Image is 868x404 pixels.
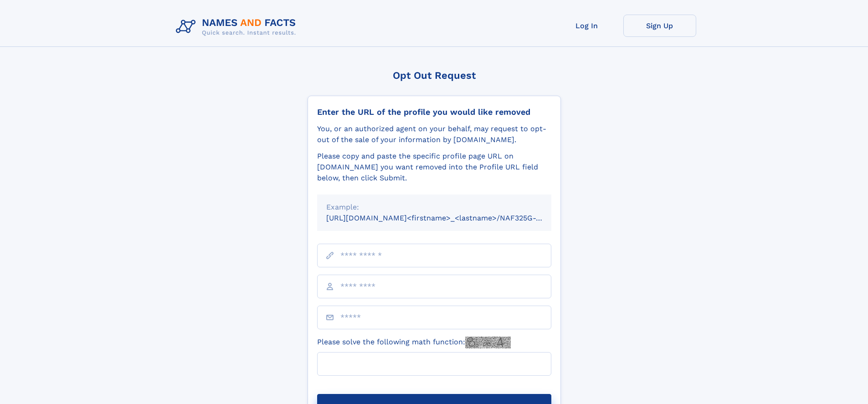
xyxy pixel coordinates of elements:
[172,15,303,39] img: Logo Names and Facts
[317,151,551,184] div: Please copy and paste the specific profile page URL on [DOMAIN_NAME] you want removed into the Pr...
[623,15,696,37] a: Sign Up
[550,15,623,37] a: Log In
[326,202,542,213] div: Example:
[326,214,569,222] small: [URL][DOMAIN_NAME]<firstname>_<lastname>/NAF325G-xxxxxxxx
[317,123,551,145] div: You, or an authorized agent on your behalf, may request to opt-out of the sale of your informatio...
[308,70,561,81] div: Opt Out Request
[317,107,551,117] div: Enter the URL of the profile you would like removed
[317,337,511,348] label: Please solve the following math function:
